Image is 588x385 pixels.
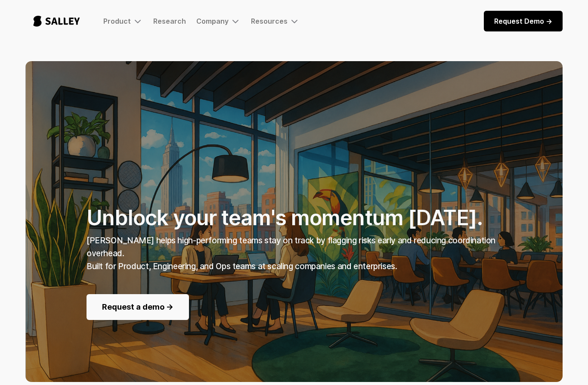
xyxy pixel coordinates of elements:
a: Research [153,17,186,25]
a: Request Demo -> [484,11,563,31]
div: Company [196,16,241,26]
div: Product [103,16,143,26]
strong: [PERSON_NAME] helps high-performing teams stay on track by flagging risks early and reducing coor... [87,236,495,271]
div: Company [196,17,229,25]
a: Request a demo -> [87,294,189,320]
h1: Unblock your team's momentum [DATE]. [87,123,501,231]
div: Resources [251,16,300,26]
div: Product [103,17,131,25]
div: Resources [251,17,288,25]
a: home [25,7,88,35]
